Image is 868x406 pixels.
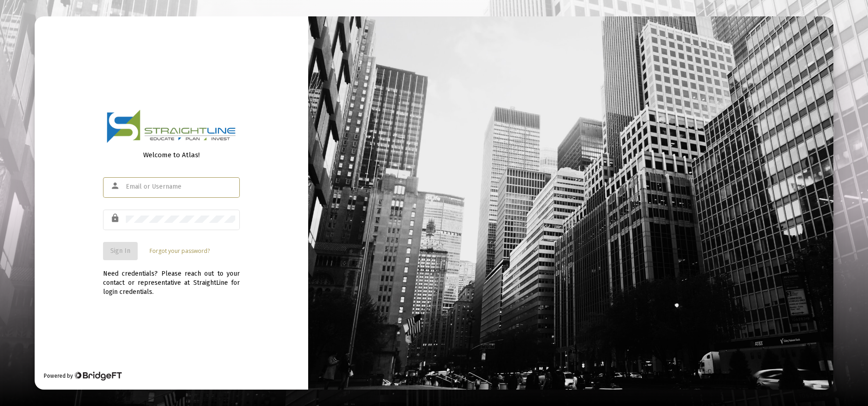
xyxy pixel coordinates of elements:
mat-icon: person [110,180,121,191]
div: Powered by [44,371,122,380]
img: Bridge Financial Technology Logo [74,371,122,380]
button: Sign In [103,242,138,260]
input: Email or Username [126,183,235,190]
div: Need credentials? Please reach out to your contact or representative at StraightLine for login cr... [103,260,240,297]
img: Logo [107,109,236,144]
div: Welcome to Atlas! [103,150,240,159]
mat-icon: lock [110,213,121,224]
span: Sign In [110,247,130,255]
a: Forgot your password? [150,247,210,256]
